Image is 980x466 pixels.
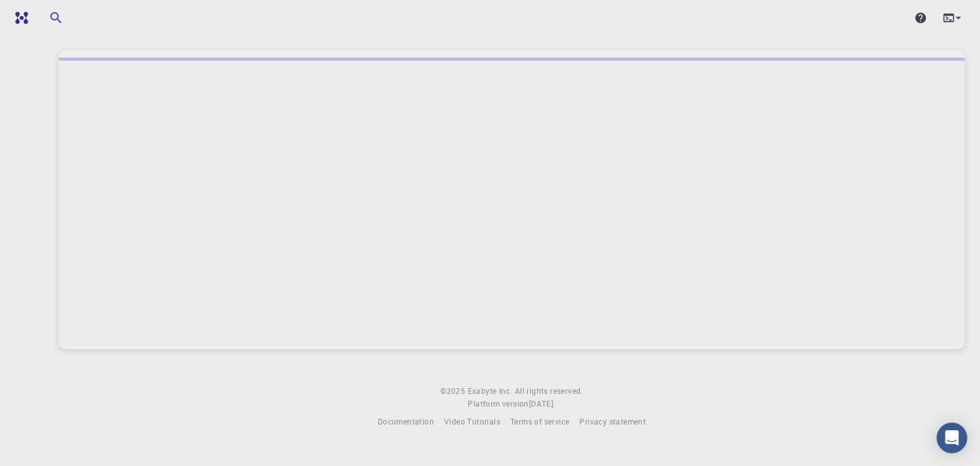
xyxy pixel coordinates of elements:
span: Terms of service [510,416,569,426]
span: Exabyte Inc. [468,386,512,396]
span: © 2025 [440,385,467,398]
a: Documentation [378,416,434,428]
span: Privacy statement [579,416,646,426]
span: [DATE] . [529,398,556,409]
a: Exabyte Inc. [468,385,512,398]
a: Privacy statement [579,416,646,428]
a: Video Tutorials [444,416,500,428]
span: Documentation [378,416,434,426]
a: [DATE]. [529,398,556,410]
span: All rights reserved. [515,385,583,398]
span: Platform version [468,398,528,410]
span: Video Tutorials [444,416,500,426]
div: Open Intercom Messenger [937,423,967,453]
a: Terms of service [510,416,569,428]
img: logo [10,11,28,24]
